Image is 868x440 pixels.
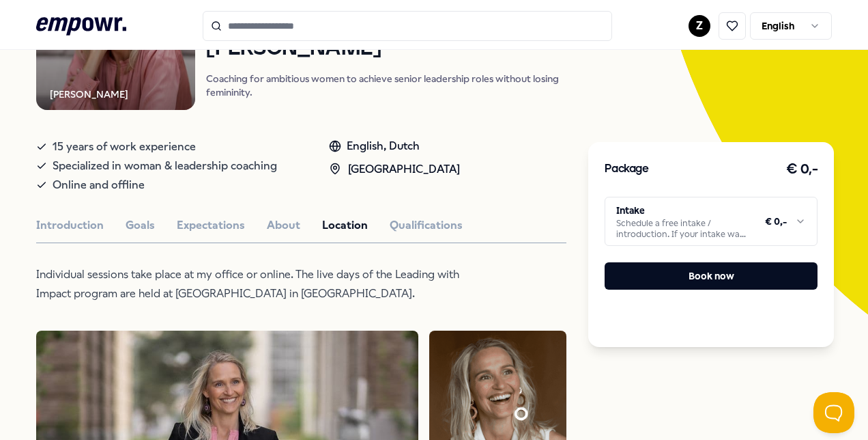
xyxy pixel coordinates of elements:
div: [GEOGRAPHIC_DATA] [329,161,460,178]
span: 15 years of work experience [53,137,196,156]
button: Qualifications [390,217,463,234]
span: Specialized in woman & leadership coaching [53,156,277,176]
button: Goals [126,217,155,234]
button: Introduction [36,217,104,234]
button: Location [322,217,368,234]
p: Coaching for ambitious women to achieve senior leadership roles without losing femininity. [206,72,566,99]
div: English, Dutch [329,137,460,155]
button: Book now [605,262,818,290]
p: Individual sessions take place at my office or online. The live days of the Leading with Impact p... [36,265,480,303]
button: Expectations [177,217,245,234]
div: [PERSON_NAME] [50,87,128,102]
iframe: Help Scout Beacon - Open [813,392,854,433]
h3: € 0,- [786,159,818,180]
button: Z [689,15,710,37]
h3: Package [605,161,648,178]
span: Online and offline [53,176,145,195]
input: Search for products, categories or subcategories [203,11,612,41]
button: About [267,217,300,234]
